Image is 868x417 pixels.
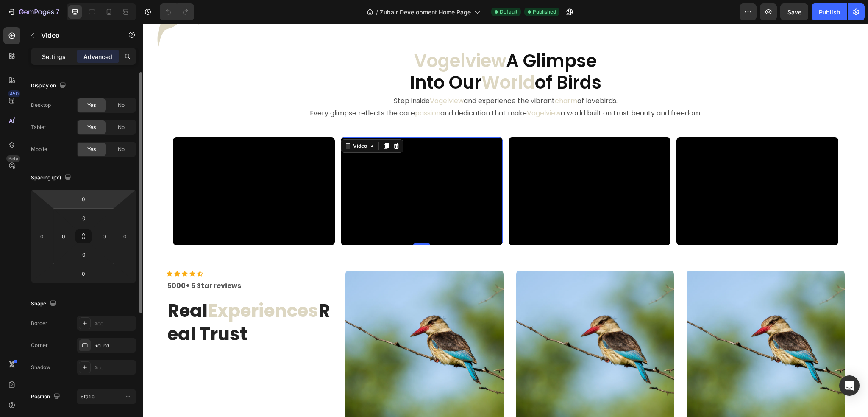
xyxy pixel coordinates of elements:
button: Static [77,389,136,404]
div: Position [31,391,62,403]
div: Mobile [31,146,47,153]
p: Video [41,30,113,40]
span: Default [500,8,517,16]
div: Shadow [31,364,50,371]
div: Add... [94,364,134,372]
div: Desktop [31,101,51,109]
span: Zubair Development Home Page [380,8,471,17]
span: charm [412,72,434,82]
span: Static [81,393,95,400]
div: Beta [6,155,20,162]
button: Publish [812,3,847,20]
div: Open Intercom Messenger [839,375,860,396]
span: Yes [87,101,96,109]
span: No [118,123,125,131]
img: Alt Image [203,247,361,405]
span: No [118,146,125,153]
input: 0 [75,267,92,280]
span: Yes [87,146,96,153]
input: 0 [119,230,131,243]
div: Add... [94,320,134,327]
span: Experiences [65,274,175,299]
div: Publish [819,8,840,17]
div: Undo/Redo [160,3,194,20]
p: 7 [56,7,59,17]
span: Vogelview [287,72,321,82]
p: Step inside and experience the vibrant of lovebirds. [31,71,695,84]
input: 0 [75,193,92,205]
img: Alt Image [544,247,702,405]
div: Tablet [31,123,46,131]
h2: Real Real Trust [24,275,190,323]
span: World [339,46,392,71]
div: Display on [31,80,68,92]
input: 0px [75,212,92,224]
div: 450 [8,90,20,97]
span: Vogelview [384,84,418,94]
p: Every glimpse reflects the care and dedication that make a world built on trust beauty and freedom. [31,84,695,96]
div: Round [94,342,134,350]
input: 0px [98,230,111,243]
span: Yes [87,123,96,131]
video: Video [366,114,528,222]
video: Video [198,114,360,222]
button: Save [780,3,808,20]
div: Spacing (px) [31,172,73,184]
span: Published [533,8,556,16]
p: Advanced [83,52,112,61]
input: 0px [75,248,92,261]
video: Video [30,114,192,222]
div: Video [209,118,226,126]
p: Settings [42,52,66,61]
div: Shape [31,298,58,310]
div: Border [31,319,47,327]
input: 0px [57,230,70,243]
video: Video [534,114,696,222]
span: / [376,8,378,17]
p: 5000+ 5 Star reviews [25,257,189,267]
button: 7 [3,3,63,20]
input: 0 [36,230,48,243]
img: Alt Image [373,247,531,405]
span: passion [272,84,298,94]
iframe: To enrich screen reader interactions, please activate Accessibility in Grammarly extension settings [143,24,868,417]
div: Corner [31,341,48,349]
span: Save [787,8,801,16]
span: Vogelview [271,25,363,50]
span: No [118,101,125,109]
